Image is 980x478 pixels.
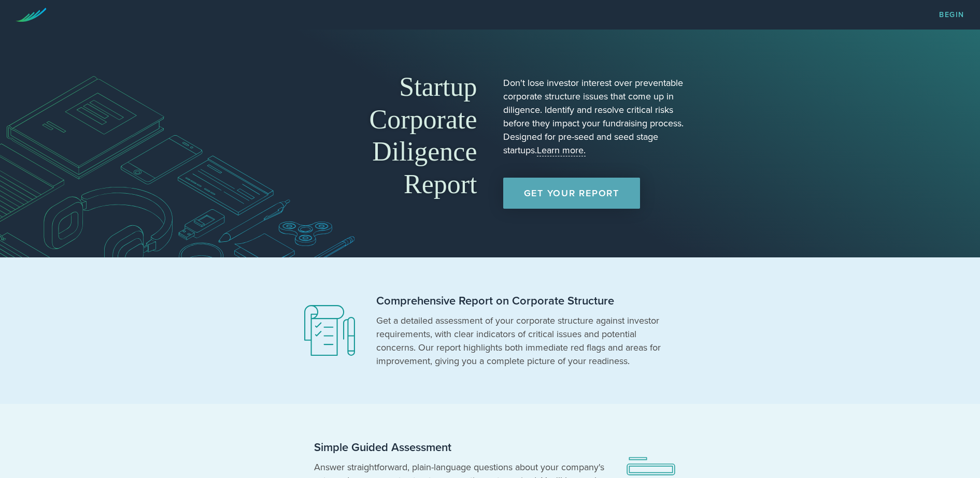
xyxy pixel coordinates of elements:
p: Don't lose investor interest over preventable corporate structure issues that come up in diligenc... [503,76,687,157]
h2: Simple Guided Assessment [314,440,604,455]
a: Learn more. [537,144,586,156]
a: Get Your Report [503,178,640,209]
p: Get a detailed assessment of your corporate structure against investor requirements, with clear i... [376,314,666,368]
a: Begin [939,11,964,19]
h2: Comprehensive Report on Corporate Structure [376,294,666,309]
h1: Startup Corporate Diligence Report [293,71,477,200]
